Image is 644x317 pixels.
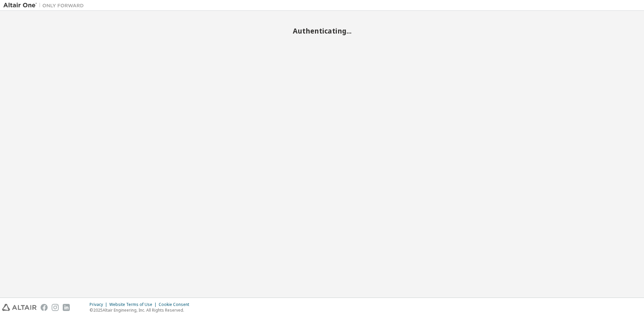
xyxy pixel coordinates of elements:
h2: Authenticating... [3,27,641,35]
img: altair_logo.svg [2,304,37,311]
div: Cookie Consent [159,302,193,307]
img: instagram.svg [52,304,59,311]
img: facebook.svg [41,304,48,311]
img: linkedin.svg [63,304,70,311]
div: Website Terms of Use [109,302,159,307]
div: Privacy [90,302,109,307]
p: © 2025 Altair Engineering, Inc. All Rights Reserved. [90,307,193,313]
img: Altair One [3,2,87,9]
